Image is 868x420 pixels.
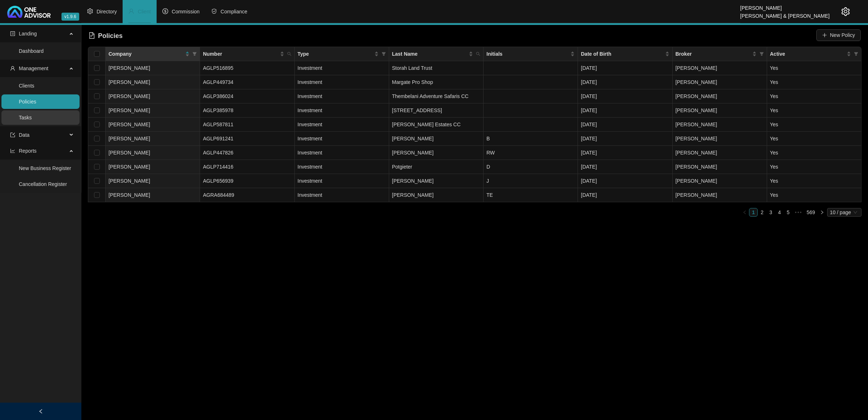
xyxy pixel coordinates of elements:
td: Thembelani Adventure Safaris CC [389,89,484,103]
a: Tasks [19,115,32,120]
span: AGLP587811 [203,122,233,127]
span: [PERSON_NAME] [109,136,150,141]
td: Yes [767,132,861,146]
span: Active [770,50,845,58]
li: 1 [749,208,758,217]
span: Landing [19,31,37,37]
td: [STREET_ADDRESS] [389,103,484,118]
span: [PERSON_NAME] [676,65,717,71]
li: 2 [758,208,766,217]
a: Cancellation Register [19,181,67,187]
a: New Business Register [19,165,71,171]
span: file-text [89,32,95,39]
td: [DATE] [578,132,672,146]
li: 3 [766,208,775,217]
span: AGLP516895 [203,65,233,71]
span: Investment [298,136,322,141]
span: v1.9.6 [61,13,79,21]
span: [PERSON_NAME] [109,192,150,198]
th: Number [200,47,294,61]
td: Yes [767,89,861,103]
span: Client [138,9,151,14]
span: [PERSON_NAME] [109,178,150,184]
th: Last Name [389,47,484,61]
td: D [484,160,578,174]
span: AGLP447826 [203,150,233,156]
span: [PERSON_NAME] [676,122,717,127]
a: Clients [19,83,34,89]
td: [PERSON_NAME] [389,146,484,160]
span: Last Name [392,50,467,58]
span: Reports [19,148,37,154]
td: RW [484,146,578,160]
td: [DATE] [578,89,672,103]
td: B [484,132,578,146]
td: Yes [767,146,861,160]
span: filter [382,52,386,56]
span: filter [191,48,198,59]
span: dollar [162,8,168,14]
span: Investment [298,122,322,127]
span: Policies [98,32,123,39]
th: Date of Birth [578,47,672,61]
li: Next Page [818,208,826,217]
span: [PERSON_NAME] [676,93,717,99]
td: [DATE] [578,188,672,202]
span: filter [852,48,860,59]
span: filter [192,52,197,56]
span: Broker [676,50,751,58]
span: [PERSON_NAME] [109,164,150,170]
div: [PERSON_NAME] & [PERSON_NAME] [740,10,830,18]
span: Company [109,50,184,58]
span: Investment [298,93,322,99]
span: search [475,48,482,59]
span: Directory [97,9,117,14]
th: Type [295,47,389,61]
span: Investment [298,164,322,170]
th: Active [767,47,861,61]
td: [DATE] [578,174,672,188]
a: 4 [775,208,783,216]
li: 5 [784,208,792,217]
a: 3 [767,208,775,216]
td: Margate Pro Shop [389,75,484,89]
span: Investment [298,79,322,85]
td: Potgieter [389,160,484,174]
td: [PERSON_NAME] [389,174,484,188]
span: Investment [298,192,322,198]
div: [PERSON_NAME] [740,2,830,10]
span: AGLP656939 [203,178,233,184]
span: Investment [298,178,322,184]
td: [PERSON_NAME] Estates CC [389,118,484,132]
span: Data [19,132,30,138]
span: filter [758,48,765,59]
span: [PERSON_NAME] [676,150,717,156]
span: [PERSON_NAME] [676,192,717,198]
span: 10 / page [830,208,859,216]
span: filter [759,52,764,56]
span: user [128,8,134,14]
td: [DATE] [578,146,672,160]
span: AGLP691241 [203,136,233,141]
span: search [476,52,480,56]
li: Previous Page [740,208,749,217]
span: setting [841,7,850,16]
span: [PERSON_NAME] [676,79,717,85]
th: Broker [673,47,767,61]
span: [PERSON_NAME] [676,178,717,184]
td: [DATE] [578,61,672,75]
li: Next 5 Pages [792,208,804,217]
button: right [818,208,826,217]
a: 5 [784,208,792,216]
td: Storah Land Trust [389,61,484,75]
a: Dashboard [19,48,44,54]
span: Initials [486,50,569,58]
th: Initials [484,47,578,61]
span: [PERSON_NAME] [676,107,717,113]
a: 569 [804,208,817,216]
span: [PERSON_NAME] [109,150,150,156]
span: import [10,132,15,137]
span: Investment [298,65,322,71]
span: Date of Birth [581,50,663,58]
span: AGLP714416 [203,164,233,170]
